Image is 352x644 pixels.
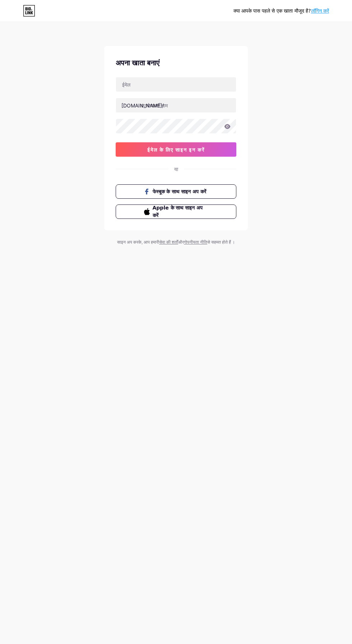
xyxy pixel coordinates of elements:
[233,8,311,14] font: क्या आपके पास पहले से एक खाता मौजूद है?
[116,142,236,157] button: ईमेल के लिए साइन इन करें
[116,98,236,112] input: उपयोगकर्ता नाम
[147,147,205,153] font: ईमेल के लिए साइन इन करें
[159,239,178,245] a: सेवा की शर्तों
[153,189,206,194] font: फेस्बूक के साथ साइन अप करें
[117,239,159,245] font: साइन अप करके, आप हमारी
[116,59,159,67] font: अपना खाता बनाएं
[116,184,236,199] button: फेस्बूक के साथ साइन अप करें
[116,77,236,92] input: ईमेल
[121,102,164,109] font: [DOMAIN_NAME]/
[153,205,203,218] font: Apple के साथ साइन अप करें
[311,8,329,14] a: लॉगिन करें
[184,239,207,245] a: गोपनीयता नीति
[116,204,236,219] button: Apple के साथ साइन अप करें
[174,166,178,172] font: या
[207,239,235,245] font: से सहमत होते हैं ।
[178,239,184,245] font: और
